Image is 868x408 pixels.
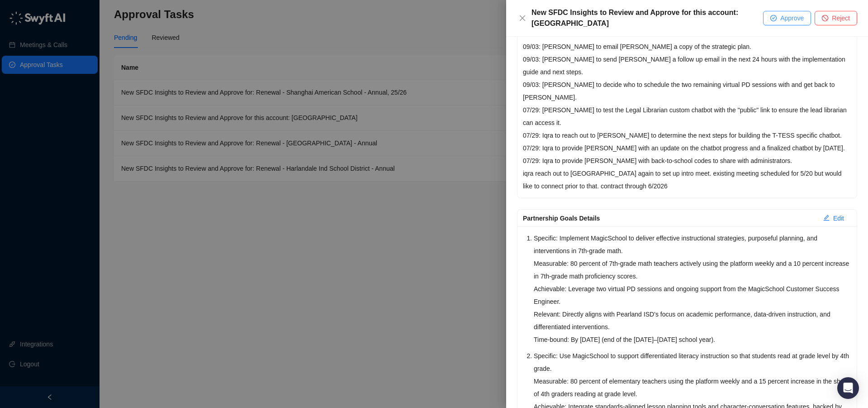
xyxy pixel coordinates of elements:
p: Specific: Implement MagicSchool to deliver effective instructional strategies, purposeful plannin... [534,232,851,346]
span: check-circle [770,15,777,21]
span: Approve [780,13,804,23]
button: Close [517,13,528,24]
span: edit [823,215,830,221]
div: New SFDC Insights to Review and Approve for this account: [GEOGRAPHIC_DATA] [531,7,763,29]
span: close [519,14,526,22]
div: Partnership Goals Details [523,213,816,223]
button: Reject [815,11,857,25]
div: Open Intercom Messenger [837,377,859,399]
span: stop [822,15,828,21]
button: Edit [816,211,851,226]
p: 07/29: [PERSON_NAME] to test the Legal Librarian custom chatbot with the "public" link to ensure ... [523,104,851,167]
button: Approve [763,11,811,25]
span: Reject [832,13,850,23]
span: Edit [833,213,844,223]
p: 09/03: [PERSON_NAME] to email [PERSON_NAME] a copy of the strategic plan. 09/03: [PERSON_NAME] to... [523,40,851,104]
p: iqra reach out to [GEOGRAPHIC_DATA] again to set up intro meet. existing meeting scheduled for 5/... [523,167,851,192]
